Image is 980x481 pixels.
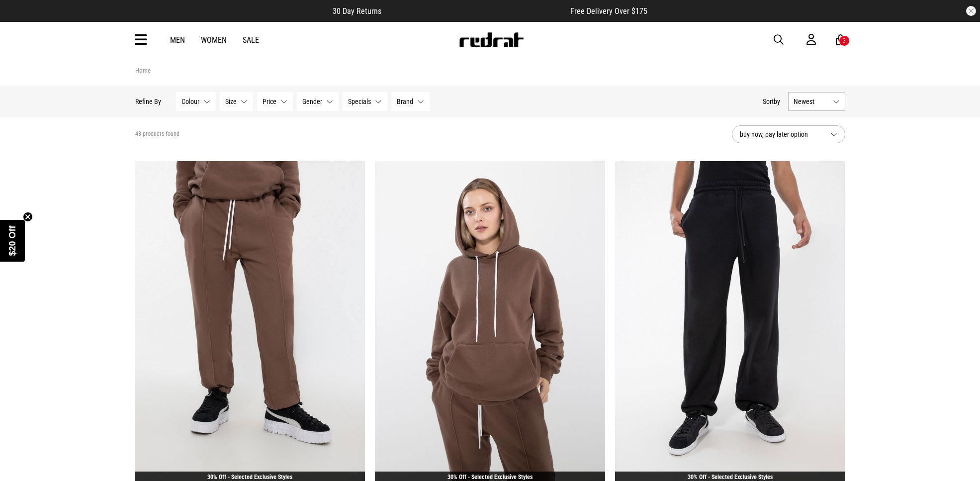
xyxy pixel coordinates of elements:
span: Specials [348,97,371,105]
a: Sale [243,35,259,45]
button: Colour [176,92,216,111]
span: Newest [794,97,829,105]
span: Gender [302,97,322,105]
span: Free Delivery Over $175 [570,6,647,16]
a: Women [201,35,227,45]
span: by [774,97,780,105]
button: Close teaser [23,212,33,222]
span: 30 Day Returns [333,6,381,16]
button: buy now, pay later option [732,125,845,143]
a: Home [135,67,151,74]
span: Brand [397,97,413,105]
button: Price [257,92,293,111]
p: Refine By [135,97,161,105]
span: $20 Off [7,225,17,256]
a: 30% Off - Selected Exclusive Styles [207,474,292,481]
a: Men [170,35,185,45]
span: Size [225,97,237,105]
span: Price [263,97,276,105]
button: Sortby [763,96,780,107]
span: buy now, pay later option [740,128,822,140]
button: Specials [343,92,387,111]
img: Redrat logo [458,32,524,47]
iframe: LiveChat chat widget [938,439,980,481]
button: Brand [391,92,430,111]
div: 3 [843,37,846,44]
a: 30% Off - Selected Exclusive Styles [688,474,773,481]
iframe: Customer reviews powered by Trustpilot [401,6,550,16]
span: 43 products found [135,130,179,138]
button: Size [220,92,253,111]
a: 30% Off - Selected Exclusive Styles [447,474,533,481]
button: Gender [297,92,339,111]
button: Newest [788,92,845,111]
span: Colour [181,97,199,105]
a: 3 [836,35,845,45]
